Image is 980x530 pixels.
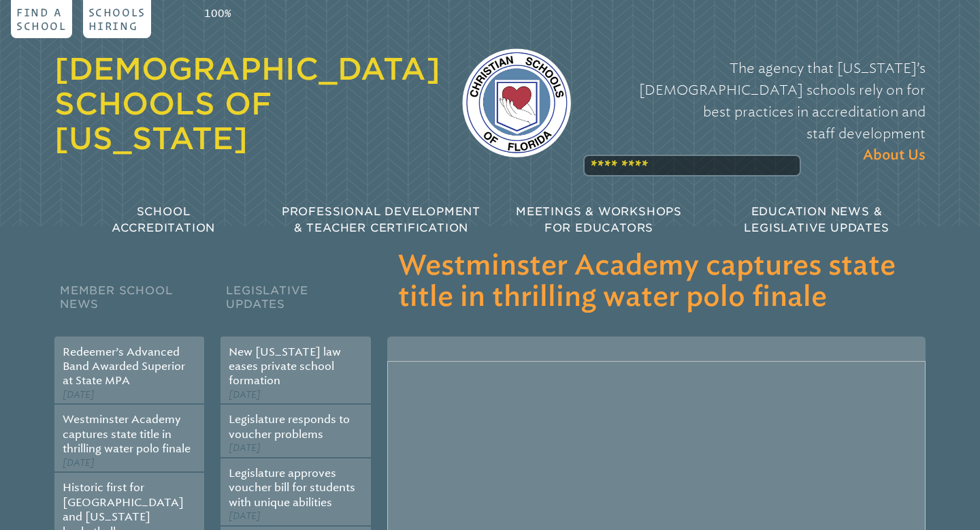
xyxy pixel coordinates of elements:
[398,251,915,313] h3: Westminster Academy captures state title in thrilling water polo finale
[462,48,571,157] img: csf-logo-web-colors.png
[229,510,261,522] span: [DATE]
[229,345,341,388] a: New [US_STATE] law eases private school formation
[88,5,146,33] p: Schools Hiring
[63,389,95,401] span: [DATE]
[229,389,261,401] span: [DATE]
[516,205,682,234] span: Meetings & Workshops for Educators
[63,413,191,455] a: Westminster Academy captures state title in thrilling water polo finale
[220,281,370,337] h2: Legislative Updates
[229,413,350,440] a: Legislature responds to voucher problems
[201,5,234,22] p: 100%
[63,457,95,469] span: [DATE]
[112,205,215,234] span: School Accreditation
[229,442,261,454] span: [DATE]
[863,144,926,166] span: About Us
[229,467,355,509] a: Legislature approves voucher bill for students with unique abilities
[54,51,440,156] a: [DEMOGRAPHIC_DATA] Schools of [US_STATE]
[282,205,480,234] span: Professional Development & Teacher Certification
[63,345,185,388] a: Redeemer’s Advanced Band Awarded Superior at State MPA
[16,5,67,33] p: Find a school
[54,281,204,337] h2: Member School News
[593,57,926,166] p: The agency that [US_STATE]’s [DEMOGRAPHIC_DATA] schools rely on for best practices in accreditati...
[744,205,889,234] span: Education News & Legislative Updates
